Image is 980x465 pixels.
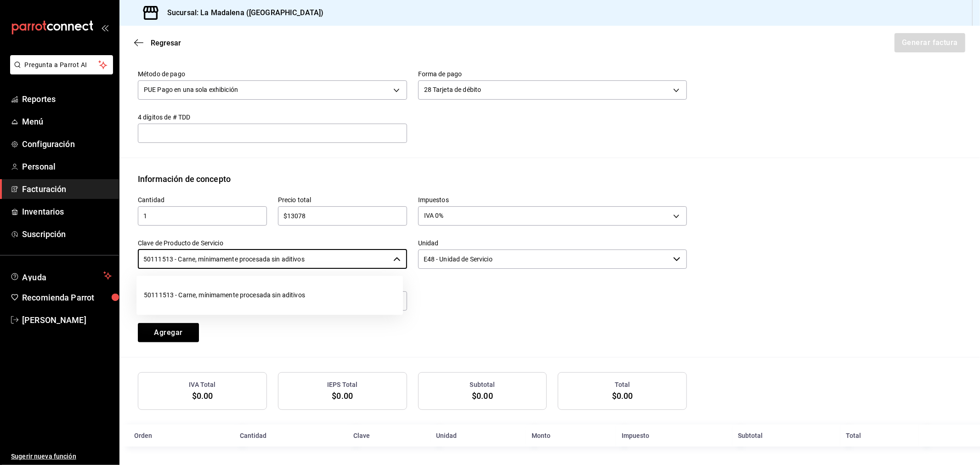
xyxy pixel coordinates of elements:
span: $0.00 [192,391,213,401]
label: Precio total [278,197,407,203]
span: IVA 0% [424,211,444,220]
span: Regresar [151,39,181,47]
th: Clave [348,425,431,447]
button: Agregar [138,323,199,342]
button: Regresar [134,39,181,47]
span: Personal [22,160,112,173]
button: open_drawer_menu [101,24,108,31]
h3: IEPS Total [327,380,357,390]
th: Monto [526,425,616,447]
a: Pregunta a Parrot AI [6,67,113,76]
button: Pregunta a Parrot AI [10,55,113,74]
input: $0.00 [278,210,407,221]
input: Elige una opción [138,250,390,269]
span: Facturación [22,183,112,195]
span: $0.00 [612,391,633,401]
th: Impuesto [616,425,732,447]
span: $0.00 [472,391,493,401]
span: Configuración [22,138,112,150]
th: Orden [119,425,234,447]
label: Impuestos [418,197,687,203]
th: Unidad [431,425,527,447]
span: Pregunta a Parrot AI [25,60,99,70]
div: Información de concepto [138,173,231,185]
th: Total [840,425,919,447]
span: 28 Tarjeta de débito [424,85,482,94]
h3: Total [615,380,630,390]
span: Sugerir nueva función [11,452,112,461]
span: Inventarios [22,205,112,218]
span: Recomienda Parrot [22,291,112,304]
label: Clave de Producto de Servicio [138,240,407,246]
span: PUE Pago en una sola exhibición [144,85,238,94]
label: 4 dígitos de # TDD [138,114,407,120]
th: Subtotal [732,425,840,447]
h3: IVA Total [189,380,215,390]
span: Menú [22,115,112,128]
span: $0.00 [332,391,353,401]
span: Ayuda [22,270,100,281]
li: 50111513 - Carne, mínimamente procesada sin aditivos [136,283,403,307]
label: Método de pago [138,71,407,77]
input: Elige una opción [418,250,670,269]
h3: Subtotal [470,380,495,390]
label: Forma de pago [418,71,687,77]
h3: Sucursal: La Madalena ([GEOGRAPHIC_DATA]) [160,7,323,18]
label: Cantidad [138,197,267,203]
span: Reportes [22,93,112,105]
label: Unidad [418,240,687,246]
th: Cantidad [234,425,348,447]
span: [PERSON_NAME] [22,314,112,326]
span: Suscripción [22,228,112,240]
